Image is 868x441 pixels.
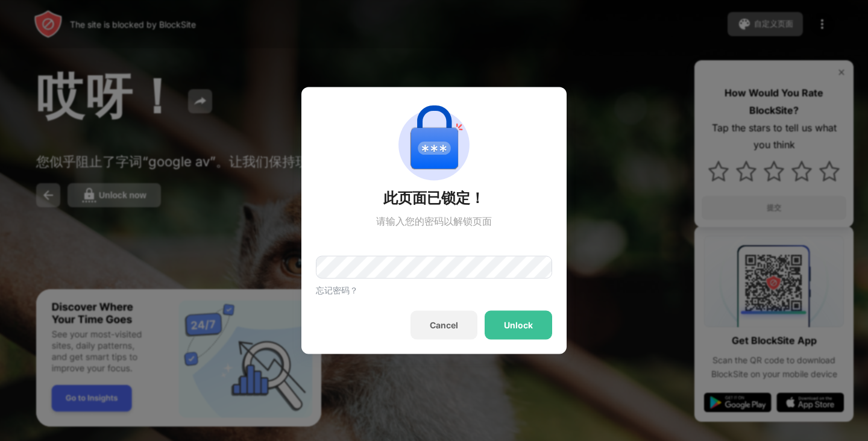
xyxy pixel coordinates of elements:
[430,321,458,330] div: Cancel
[391,102,477,189] img: password-protection.svg
[383,189,485,208] div: 此页面已锁定！
[504,321,533,330] div: Unlock
[316,285,358,296] div: 忘记密码？
[376,215,492,227] div: 请输入您的密码以解锁页面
